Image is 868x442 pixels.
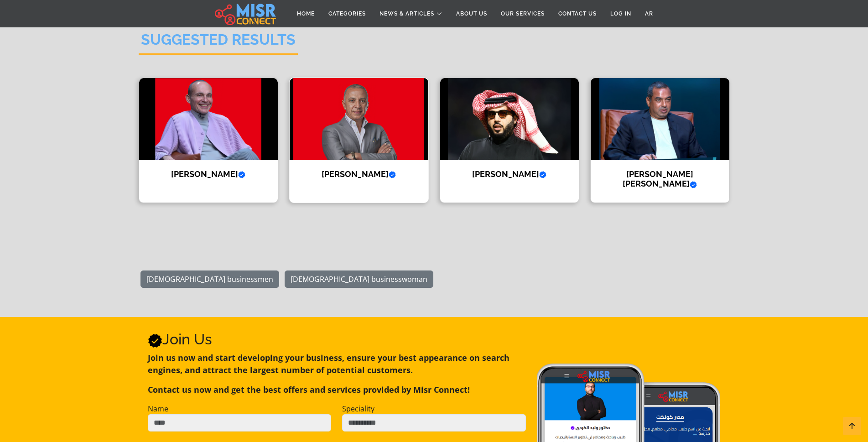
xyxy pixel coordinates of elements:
[139,31,298,54] h2: Suggested Results
[296,169,421,179] h4: [PERSON_NAME]
[373,5,449,22] a: News & Articles
[591,78,729,160] img: Mohamed Ismail Mansour
[447,169,572,179] h4: [PERSON_NAME]
[290,5,322,22] a: Home
[539,171,546,178] svg: Verified account
[449,5,494,22] a: About Us
[148,333,162,348] svg: Verified account
[638,5,660,22] a: AR
[603,5,638,22] a: Log in
[146,169,271,179] h4: [PERSON_NAME]
[133,78,284,203] a: Mohamed Farouk [PERSON_NAME]
[148,331,526,348] h2: Join Us
[284,78,434,203] a: Ahmed El Sewedy [PERSON_NAME]
[342,403,374,414] label: Speciality
[440,78,579,160] img: Turki Al Sheikh
[238,171,245,178] svg: Verified account
[215,2,276,25] img: main.misr_connect
[148,384,526,396] p: Contact us now and get the best offers and services provided by Misr Connect!
[285,270,433,288] a: [DEMOGRAPHIC_DATA] businesswoman
[148,403,168,414] label: Name
[322,5,373,22] a: Categories
[585,78,735,203] a: Mohamed Ismail Mansour [PERSON_NAME] [PERSON_NAME]
[290,78,428,160] img: Ahmed El Sewedy
[379,10,434,18] span: News & Articles
[551,5,603,22] a: Contact Us
[389,171,396,178] svg: Verified account
[140,270,279,288] a: [DEMOGRAPHIC_DATA] businessmen
[434,78,585,203] a: Turki Al Sheikh [PERSON_NAME]
[139,78,278,160] img: Mohamed Farouk
[148,352,526,376] p: Join us now and start developing your business, ensure your best appearance on search engines, an...
[598,169,722,189] h4: [PERSON_NAME] [PERSON_NAME]
[494,5,551,22] a: Our Services
[690,181,697,188] svg: Verified account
